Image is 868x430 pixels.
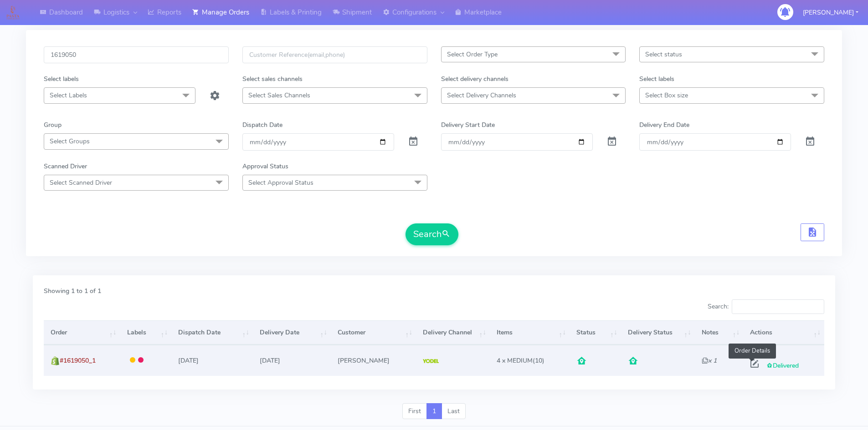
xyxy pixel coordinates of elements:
[708,299,824,314] label: Search:
[50,178,112,187] span: Select Scanned Driver
[253,345,331,375] td: [DATE]
[441,74,508,84] label: Select delivery channels
[248,91,310,100] span: Select Sales Channels
[253,320,331,345] th: Delivery Date: activate to sort column ascending
[44,46,229,63] input: Order Id
[44,120,62,130] label: Group
[645,91,688,100] span: Select Box size
[570,320,621,345] th: Status: activate to sort column ascending
[732,299,824,314] input: Search:
[50,91,87,100] span: Select Labels
[60,356,96,365] span: #1619050_1
[44,162,87,171] label: Scanned Driver
[426,403,442,420] a: 1
[248,178,313,187] span: Select Approval Status
[645,50,682,59] span: Select status
[406,223,458,245] button: Search
[242,74,303,84] label: Select sales channels
[44,286,101,296] label: Showing 1 to 1 of 1
[44,320,120,345] th: Order: activate to sort column ascending
[423,359,439,364] img: Yodel
[639,74,674,84] label: Select labels
[639,120,689,130] label: Delivery End Date
[447,91,516,100] span: Select Delivery Channels
[695,320,743,345] th: Notes: activate to sort column ascending
[331,320,416,345] th: Customer: activate to sort column ascending
[50,137,90,146] span: Select Groups
[44,74,79,84] label: Select labels
[120,320,171,345] th: Labels: activate to sort column ascending
[702,356,717,365] i: x 1
[766,361,799,370] span: Delivered
[242,46,427,63] input: Customer Reference(email,phone)
[171,320,253,345] th: Dispatch Date: activate to sort column ascending
[331,345,416,375] td: [PERSON_NAME]
[490,320,570,345] th: Items: activate to sort column ascending
[497,356,544,365] span: (10)
[447,50,498,59] span: Select Order Type
[743,320,824,345] th: Actions: activate to sort column ascending
[796,3,865,22] button: [PERSON_NAME]
[441,120,495,130] label: Delivery Start Date
[497,356,533,365] span: 4 x MEDIUM
[416,320,490,345] th: Delivery Channel: activate to sort column ascending
[242,120,282,130] label: Dispatch Date
[51,356,60,365] img: shopify.png
[621,320,695,345] th: Delivery Status: activate to sort column ascending
[171,345,253,375] td: [DATE]
[242,162,288,171] label: Approval Status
